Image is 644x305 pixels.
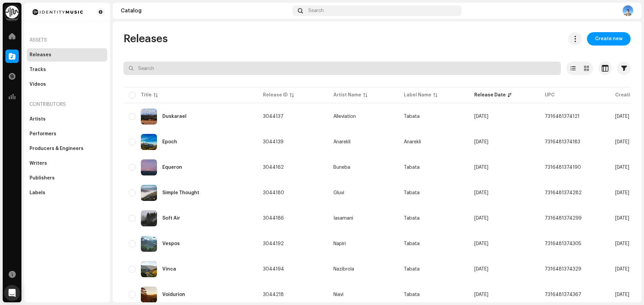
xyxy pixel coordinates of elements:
[141,108,157,125] img: 9294489d-d53d-4efc-aa2e-7ae69ad4e247
[27,32,107,48] re-a-nav-header: Assets
[333,114,393,119] span: Alleviation
[333,92,361,98] div: Artist Name
[404,190,420,195] span: Tabata
[263,190,284,195] span: 3044180
[5,5,19,19] img: 0f74c21f-6d1c-4dbc-9196-dbddad53419e
[404,241,420,246] span: Tabata
[333,292,343,297] div: Niavi
[615,114,629,119] span: Oct 4, 2025
[27,142,107,155] re-m-nav-item: Producers & Engineers
[333,114,356,119] div: Alleviation
[27,96,107,112] div: Contributors
[27,171,107,185] re-m-nav-item: Publishers
[30,67,46,72] div: Tracks
[27,78,107,91] re-m-nav-item: Videos
[333,190,393,195] span: Gluvi
[162,241,180,246] div: Vespos
[333,241,393,246] span: Napiri
[404,92,431,98] div: Label Name
[30,190,45,196] div: Labels
[545,216,582,221] span: 7316481374299
[333,292,393,297] span: Niavi
[263,216,284,221] span: 3044186
[545,190,582,195] span: 7316481374282
[162,140,177,144] div: Epoch
[404,114,420,119] span: Tabata
[333,140,393,144] span: Anarekli
[263,267,284,272] span: 3044194
[263,114,283,119] span: 3044137
[615,267,629,272] span: Oct 4, 2025
[404,267,420,272] span: Tabata
[121,8,290,13] div: Catalog
[545,241,581,246] span: 7316481374305
[474,241,488,246] span: Nov 7, 2025
[30,82,46,87] div: Videos
[333,216,353,221] div: Iasamani
[474,114,488,119] span: Nov 7, 2025
[27,157,107,170] re-m-nav-item: Writers
[141,134,157,150] img: 4a08c80d-14c4-4348-90d0-7f925349c6a6
[474,267,488,272] span: Nov 7, 2025
[4,285,20,301] div: Open Intercom Messenger
[333,267,354,272] div: Nazibrola
[30,146,84,151] div: Producers & Engineers
[333,165,350,170] div: Buneba
[27,112,107,126] re-m-nav-item: Artists
[30,161,47,166] div: Writers
[162,114,186,119] div: Duskarael
[308,8,324,13] span: Search
[30,131,56,137] div: Performers
[474,92,506,98] div: Release Date
[263,140,283,144] span: 3044139
[30,175,55,181] div: Publishers
[263,241,284,246] span: 3044192
[545,140,580,144] span: 7316481374183
[162,216,180,221] div: Soft Air
[615,165,629,170] span: Oct 4, 2025
[141,287,157,303] img: e841cb11-4291-4e27-9312-6563761d3065
[162,267,176,272] div: Vinca
[141,236,157,252] img: bd68646e-1e02-4299-98a9-0c65ff6f745c
[474,190,488,195] span: Nov 7, 2025
[615,216,629,221] span: Oct 4, 2025
[30,117,46,122] div: Artists
[615,241,629,246] span: Oct 4, 2025
[474,165,488,170] span: Nov 7, 2025
[545,114,580,119] span: 7316481374121
[162,190,199,195] div: Simple Thought
[333,267,393,272] span: Nazibrola
[404,292,420,297] span: Tabata
[263,92,288,98] div: Release ID
[404,140,421,144] span: Anarekli
[545,292,581,297] span: 7316481374367
[615,140,629,144] span: Oct 4, 2025
[404,165,420,170] span: Tabata
[141,92,152,98] div: Title
[474,292,488,297] span: Nov 7, 2025
[123,32,168,46] span: Releases
[333,140,351,144] div: Anarekli
[404,216,420,221] span: Tabata
[27,48,107,62] re-m-nav-item: Releases
[545,267,581,272] span: 7316481374329
[474,140,488,144] span: Nov 7, 2025
[27,127,107,141] re-m-nav-item: Performers
[123,62,561,75] input: Search
[333,165,393,170] span: Buneba
[587,32,631,46] button: Create new
[141,159,157,175] img: b7984d62-362d-43c8-a8c6-2e168db8e846
[263,292,284,297] span: 3044218
[263,165,284,170] span: 3044162
[162,292,185,297] div: Voidurion
[162,165,182,170] div: Equeron
[595,32,623,46] span: Create new
[615,292,629,297] span: Oct 4, 2025
[141,210,157,226] img: 44ed1d64-8934-4115-ae6f-815d5356a042
[333,190,344,195] div: Gluvi
[333,216,393,221] span: Iasamani
[141,185,157,201] img: badbd5fa-e668-4143-b4fe-7ab2879543d8
[30,8,86,16] img: 185c913a-8839-411b-a7b9-bf647bcb215e
[545,165,581,170] span: 7316481374190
